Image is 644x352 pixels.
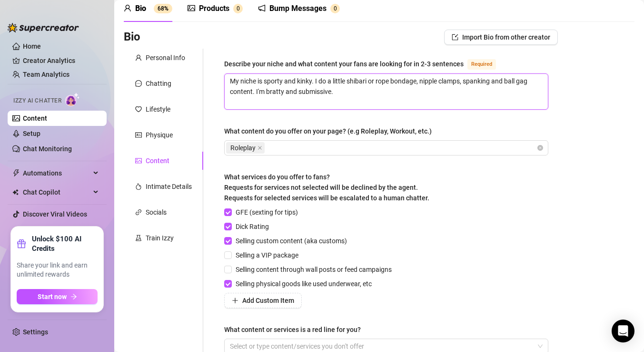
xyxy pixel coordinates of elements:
div: Open Intercom Messenger [612,320,634,342]
label: Describe your niche and what content your fans are looking for in 2-3 sentences [224,58,506,70]
span: Required [467,59,496,70]
span: link [135,209,142,216]
label: What content or services is a red line for you? [224,324,367,335]
div: Describe your niche and what content your fans are looking for in 2-3 sentences [224,59,464,69]
a: Creator Analytics [23,53,99,68]
button: Import Bio from other creator [444,30,558,45]
div: Physique [146,130,173,140]
div: Train Izzy [146,233,174,243]
button: Start nowarrow-right [17,289,98,304]
div: Chatting [146,78,171,89]
div: Lifestyle [146,104,170,114]
img: logo-BBDzfeDw.svg [8,23,79,32]
a: Settings [23,328,48,336]
input: What content do you offer on your page? (e.g Roleplay, Workout, etc.) [267,142,268,154]
span: idcard [135,132,142,138]
img: Chat Copilot [12,189,19,196]
label: What content do you offer on your page? (e.g Roleplay, Workout, etc.) [224,126,438,136]
sup: 0 [330,4,340,13]
span: picture [188,4,195,12]
span: Roleplay [230,143,256,153]
div: Content [146,155,169,166]
div: What content or services is a red line for you? [224,324,361,335]
input: What content or services is a red line for you? [230,341,232,352]
span: Roleplay [226,142,265,154]
span: gift [17,239,26,248]
span: user [124,4,131,12]
div: Intimate Details [146,181,192,192]
h3: Bio [124,30,140,45]
a: Team Analytics [23,71,69,78]
span: GFE (sexting for tips) [232,207,302,217]
span: import [452,34,458,41]
span: message [135,80,142,87]
span: Automations [23,166,90,181]
div: Personal Info [146,52,185,63]
a: Home [23,42,41,50]
div: Products [199,3,229,14]
span: Selling content through wall posts or feed campaigns [232,264,396,275]
span: close [258,145,262,150]
a: Discover Viral Videos [23,210,87,218]
strong: Unlock $100 AI Credits [32,234,98,253]
sup: 0 [233,4,243,13]
span: Add Custom Item [242,297,294,304]
div: What content do you offer on your page? (e.g Roleplay, Workout, etc.) [224,126,432,136]
div: Socials [146,207,167,217]
div: Bio [135,3,146,14]
div: Bump Messages [269,3,327,14]
span: close-circle [537,145,543,151]
a: Chat Monitoring [23,145,72,153]
span: Chat Copilot [23,185,90,200]
img: AI Chatter [65,93,80,106]
span: notification [258,4,266,12]
textarea: Describe your niche and what content your fans are looking for in 2-3 sentences [225,74,548,109]
span: Share your link and earn unlimited rewards [17,261,98,280]
span: Dick Rating [232,221,273,232]
span: plus [232,297,238,304]
span: thunderbolt [12,169,20,177]
span: user [135,54,142,61]
span: Selling custom content (aka customs) [232,236,351,246]
span: What services do you offer to fans? Requests for services not selected will be declined by the ag... [224,173,429,202]
span: fire [135,183,142,190]
a: Content [23,114,47,122]
span: experiment [135,235,142,241]
span: Selling physical goods like used underwear, etc [232,279,376,289]
span: Start now [38,293,67,300]
span: Izzy AI Chatter [13,96,61,105]
button: Add Custom Item [224,293,302,308]
span: heart [135,106,142,113]
a: Setup [23,130,40,137]
span: arrow-right [70,293,77,300]
sup: 68% [154,4,172,13]
span: Import Bio from other creator [462,33,550,41]
span: picture [135,157,142,164]
span: Selling a VIP package [232,250,302,260]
